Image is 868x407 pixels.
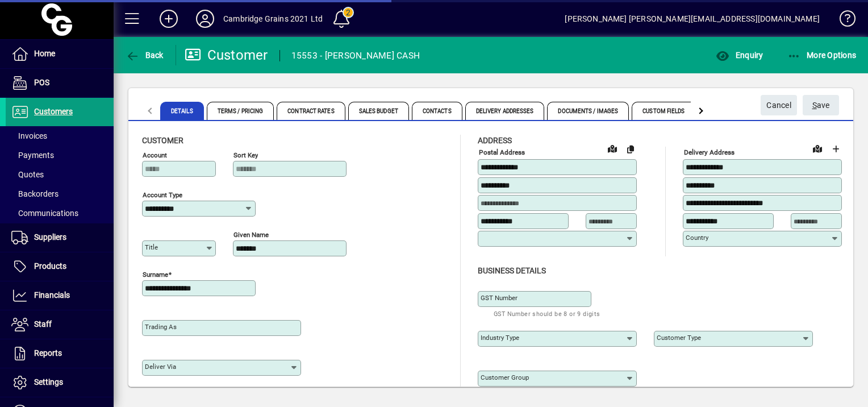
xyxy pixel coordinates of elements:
[6,281,114,310] a: Financials
[34,348,62,358] span: Reports
[145,243,158,251] mat-label: Title
[621,140,640,158] button: Copy to Delivery address
[481,373,529,381] mat-label: Customer group
[761,95,797,115] button: Cancel
[143,151,167,159] mat-label: Account
[233,231,269,239] mat-label: Given name
[143,191,182,199] mat-label: Account Type
[291,47,420,65] div: 15553 - [PERSON_NAME] CASH
[812,96,830,115] span: ave
[481,334,519,342] mat-label: Industry type
[6,146,114,165] a: Payments
[145,323,177,331] mat-label: Trading as
[123,45,166,65] button: Back
[478,266,546,275] span: Business details
[812,101,817,110] span: S
[11,170,44,179] span: Quotes
[494,307,600,320] mat-hint: GST Number should be 8 or 9 digits
[6,40,114,68] a: Home
[478,136,512,145] span: Address
[686,234,708,242] mat-label: Country
[187,9,223,29] button: Profile
[34,49,55,58] span: Home
[787,51,857,60] span: More Options
[160,102,204,120] span: Details
[6,126,114,146] a: Invoices
[11,209,78,218] span: Communications
[766,96,791,115] span: Cancel
[34,261,66,271] span: Products
[6,165,114,184] a: Quotes
[481,294,518,302] mat-label: GST Number
[657,334,701,342] mat-label: Customer type
[6,310,114,339] a: Staff
[784,45,859,65] button: More Options
[11,151,54,160] span: Payments
[145,363,176,371] mat-label: Deliver via
[803,95,839,115] button: Save
[808,139,827,157] a: View on map
[11,131,47,140] span: Invoices
[34,377,63,387] span: Settings
[6,184,114,204] a: Backorders
[207,102,274,120] span: Terms / Pricing
[6,368,114,397] a: Settings
[34,78,49,87] span: POS
[412,102,462,120] span: Contacts
[34,232,66,242] span: Suppliers
[6,223,114,252] a: Suppliers
[603,139,621,157] a: View on map
[126,51,164,60] span: Back
[632,102,695,120] span: Custom Fields
[233,151,258,159] mat-label: Sort key
[143,271,168,279] mat-label: Surname
[142,136,183,145] span: Customer
[6,69,114,97] a: POS
[831,2,854,39] a: Knowledge Base
[34,290,70,300] span: Financials
[151,9,187,29] button: Add
[114,45,176,65] app-page-header-button: Back
[827,140,845,158] button: Choose address
[185,46,268,64] div: Customer
[6,204,114,223] a: Communications
[11,189,59,198] span: Backorders
[348,102,409,120] span: Sales Budget
[716,51,763,60] span: Enquiry
[223,10,323,28] div: Cambridge Grains 2021 Ltd
[6,252,114,281] a: Products
[565,10,820,28] div: [PERSON_NAME] [PERSON_NAME][EMAIL_ADDRESS][DOMAIN_NAME]
[277,102,345,120] span: Contract Rates
[6,339,114,368] a: Reports
[465,102,545,120] span: Delivery Addresses
[34,319,52,329] span: Staff
[713,45,766,65] button: Enquiry
[547,102,629,120] span: Documents / Images
[34,107,73,116] span: Customers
